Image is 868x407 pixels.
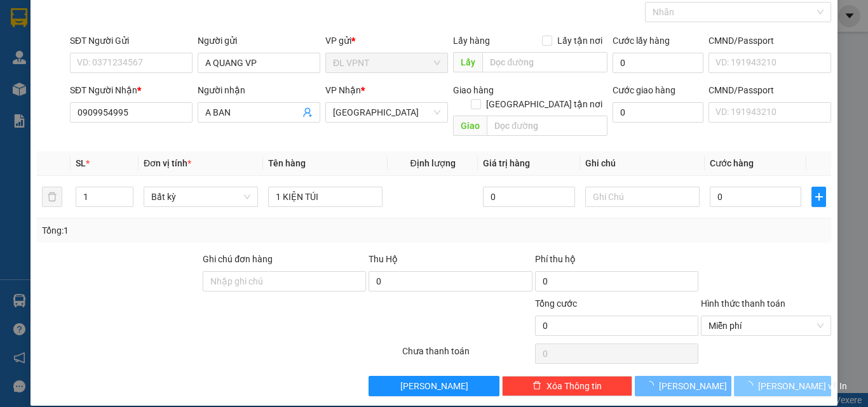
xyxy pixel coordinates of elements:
[483,187,574,207] input: 0
[552,34,607,48] span: Lấy tận nơi
[613,85,675,95] label: Cước giao hàng
[333,103,440,122] span: ĐL Quận 1
[613,53,703,73] input: Cước lấy hàng
[203,254,273,264] label: Ghi chú đơn hàng
[198,34,320,48] div: Người gửi
[453,36,490,46] span: Lấy hàng
[410,158,455,168] span: Định lượng
[659,379,727,393] span: [PERSON_NAME]
[268,187,383,207] input: VD: Bàn, Ghế
[487,116,607,136] input: Dọc đường
[400,379,468,393] span: [PERSON_NAME]
[585,187,700,207] input: Ghi Chú
[580,151,705,176] th: Ghi chú
[710,158,754,168] span: Cước hàng
[532,381,541,391] span: delete
[369,376,499,396] button: [PERSON_NAME]
[198,83,320,97] div: Người nhận
[70,34,193,48] div: SĐT Người Gửi
[613,102,703,123] input: Cước giao hàng
[535,298,577,309] span: Tổng cước
[369,254,398,264] span: Thu Hộ
[302,107,313,117] span: user-add
[453,116,487,136] span: Giao
[483,158,530,168] span: Giá trị hàng
[546,379,602,393] span: Xóa Thông tin
[325,34,448,48] div: VP gửi
[645,381,659,390] span: loading
[325,85,361,95] span: VP Nhận
[744,381,758,390] span: loading
[709,34,831,48] div: CMND/Passport
[812,192,825,202] span: plus
[333,53,440,72] span: ĐL VPNT
[701,298,785,309] label: Hình thức thanh toán
[76,158,86,168] span: SL
[203,271,366,291] input: Ghi chú đơn hàng
[811,187,826,207] button: plus
[42,187,62,207] button: delete
[401,344,534,366] div: Chưa thanh toán
[734,376,831,396] button: [PERSON_NAME] và In
[482,52,607,72] input: Dọc đường
[535,252,698,271] div: Phí thu hộ
[268,158,306,168] span: Tên hàng
[453,52,482,72] span: Lấy
[613,36,670,46] label: Cước lấy hàng
[709,83,831,97] div: CMND/Passport
[481,97,607,111] span: [GEOGRAPHIC_DATA] tận nơi
[144,158,191,168] span: Đơn vị tính
[70,83,193,97] div: SĐT Người Nhận
[502,376,632,396] button: deleteXóa Thông tin
[635,376,732,396] button: [PERSON_NAME]
[42,224,336,237] div: Tổng: 1
[709,316,824,335] span: Miễn phí
[758,379,847,393] span: [PERSON_NAME] và In
[453,85,494,95] span: Giao hàng
[151,187,250,206] span: Bất kỳ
